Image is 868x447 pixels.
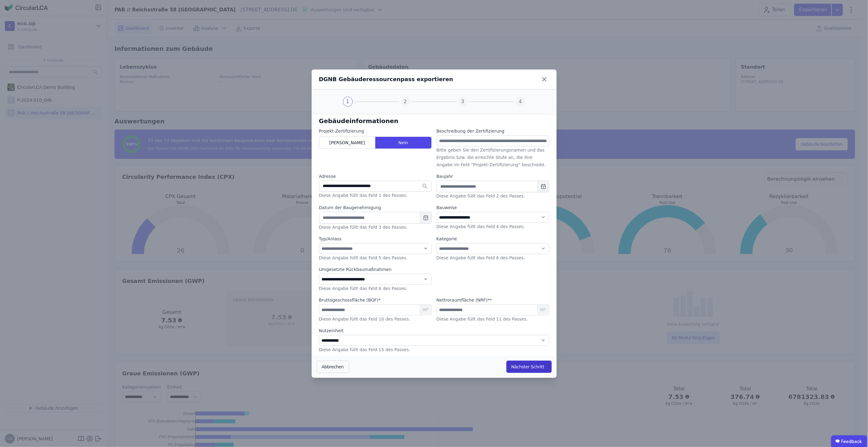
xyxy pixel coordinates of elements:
[319,328,549,334] label: Nutzeinheit
[319,236,432,242] label: Typ/Anlass
[317,361,349,373] button: Abbrechen
[437,173,549,179] label: Baujahr
[319,297,381,303] label: Bruttogeschossfläche (BGF)*
[319,317,410,321] label: Diese Angabe füllt das Feld 10 des Passes.
[437,255,525,260] label: Diese Angabe füllt das Feld 6 des Passes.
[437,224,525,229] label: Diese Angabe füllt das Feld 4 des Passes.
[343,97,353,107] div: 1
[437,205,549,211] label: Bauweise
[437,297,492,303] label: audits.requiredField
[437,148,546,167] label: Bitte geben Sie den Zertifizierungsnamen und das Ergebnis bzw. die erreichte Stufe an, die ihre A...
[537,305,549,315] span: m²
[319,193,408,198] label: Diese Angabe füllt das Feld 1 des Passes.
[400,97,410,107] div: 2
[319,225,408,230] label: Diese Angabe füllt das Feld 3 des Passes.
[319,266,432,272] label: Umgesetzte Rückbaumaßnahmen
[506,361,552,373] button: Nächster Schritt
[319,347,410,352] label: Diese Angabe füllt das Feld 15 des Passes.
[319,255,408,260] label: Diese Angabe füllt das Feld 5 des Passes.
[319,205,432,211] label: Datum der Baugenehmigung
[319,173,432,179] label: Adresse
[437,317,528,321] label: Diese Angabe füllt das Feld 11 des Passes.
[398,140,408,146] span: Nein
[458,97,468,107] div: 3
[319,286,408,291] label: Diese Angabe füllt das Feld 6 des Passes.
[319,128,432,134] label: Projekt-Zertifizierung
[437,193,525,198] label: Diese Angabe füllt das Feld 2 des Passes.
[420,305,431,315] span: m²
[329,140,365,146] span: [PERSON_NAME]
[319,116,549,126] h6: Gebäudeinformationen
[437,128,505,134] label: Beschreibung der Zertifizierung
[319,75,453,84] div: DGNB Gebäuderessourcenpass exportieren
[516,97,525,107] div: 4
[437,236,549,242] label: Kategorie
